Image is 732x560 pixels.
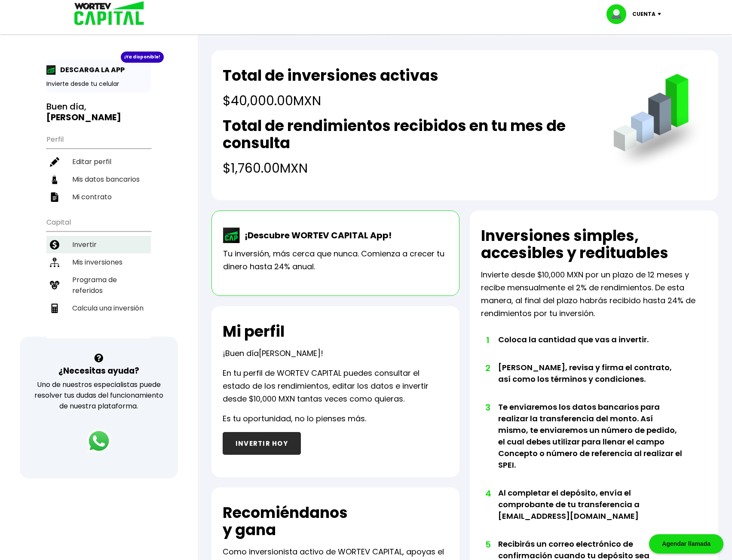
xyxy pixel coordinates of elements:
[50,258,59,267] img: inversiones-icon.6695dc30.svg
[46,253,151,271] a: Mis inversiones
[485,487,490,500] span: 4
[50,192,59,202] img: contrato-icon.f2db500c.svg
[655,13,667,15] img: icon-down
[50,175,59,184] img: datos-icon.10cf9172.svg
[485,401,490,414] span: 3
[498,362,684,401] li: [PERSON_NAME], revisa y firma el contrato, así como los términos y condiciones.
[609,74,707,171] img: grafica.516fef24.png
[223,367,449,405] p: En tu perfil de WORTEV CAPITAL puedes consultar el estado de los rendimientos, editar los datos e...
[223,323,285,340] h2: Mi perfil
[58,365,139,377] h3: ¿Necesitas ayuda?
[223,432,301,455] button: INVERTIR HOY
[46,101,151,123] h3: Buen día,
[223,347,323,360] p: ¡Buen día !
[46,153,151,170] a: Editar perfil
[46,65,56,75] img: app-icon
[46,236,151,253] a: Invertir
[485,334,490,347] span: 1
[46,188,151,206] a: Mi contrato
[498,487,684,538] li: Al completar el depósito, envía el comprobante de tu transferencia a [EMAIL_ADDRESS][DOMAIN_NAME]
[121,52,164,63] div: ¡Ya disponible!
[485,538,490,551] span: 5
[498,334,684,362] li: Coloca la cantidad que vas a invertir.
[50,304,59,313] img: calculadora-icon.17d418c4.svg
[50,157,59,167] img: editar-icon.952d3147.svg
[498,401,684,487] li: Te enviaremos los datos bancarios para realizar la transferencia del monto. Así mismo, te enviare...
[56,64,125,75] p: DESCARGA LA APP
[223,91,438,110] h4: $40,000.00 MXN
[223,67,438,84] h2: Total de inversiones activas
[46,271,151,299] a: Programa de referidos
[485,362,490,374] span: 2
[50,280,59,290] img: recomiendanos-icon.9b8e9327.svg
[223,158,596,178] h4: $1,760.00 MXN
[240,229,392,242] p: ¡Descubre WORTEV CAPITAL App!
[46,213,151,338] ul: Capital
[46,299,151,317] a: Calcula una inversión
[223,247,448,273] p: Tu inversión, más cerca que nunca. Comienza a crecer tu dinero hasta 24% anual.
[259,348,321,359] span: [PERSON_NAME]
[223,117,596,152] h2: Total de rendimientos recibidos en tu mes de consulta
[87,429,111,453] img: logos_whatsapp-icon.242b2217.svg
[223,412,366,425] p: Es tu oportunidad, no lo pienses más.
[481,227,707,262] h2: Inversiones simples, accesibles y redituables
[46,79,151,88] p: Invierte desde tu celular
[46,170,151,188] a: Mis datos bancarios
[606,4,632,24] img: profile-image
[223,228,240,243] img: wortev-capital-app-icon
[46,130,151,206] ul: Perfil
[31,379,167,411] p: Uno de nuestros especialistas puede resolver tus dudas del funcionamiento de nuestra plataforma.
[649,534,723,554] div: Agendar llamada
[632,8,655,21] p: Cuenta
[481,268,707,320] p: Invierte desde $10,000 MXN por un plazo de 12 meses y recibe mensualmente el 2% de rendimientos. ...
[46,111,121,123] b: [PERSON_NAME]
[223,504,348,539] h2: Recomiéndanos y gana
[50,240,59,250] img: invertir-icon.b3b967d7.svg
